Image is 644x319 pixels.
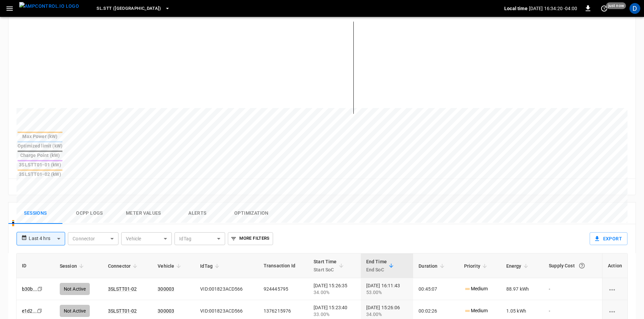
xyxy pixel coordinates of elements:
div: charging session options [608,286,622,292]
span: End TimeEnd SoC [366,258,396,274]
span: Vehicle [158,262,183,270]
button: Optimization [224,203,278,224]
span: Session [60,262,86,270]
span: SL.STT ([GEOGRAPHIC_DATA]) [97,5,161,12]
span: Energy [506,262,530,270]
img: ampcontrol.io logo [19,2,79,10]
div: Supply Cost [549,260,597,272]
button: Meter Values [116,203,170,224]
span: Start TimeStart SoC [314,258,346,274]
div: profile-icon [629,3,640,14]
div: charging session options [608,308,622,314]
p: Start SoC [314,266,337,274]
th: Action [602,254,627,278]
button: set refresh interval [599,3,610,14]
div: Last 4 hrs [29,232,65,245]
span: IdTag [200,262,221,270]
span: Duration [419,262,446,270]
button: SL.STT ([GEOGRAPHIC_DATA]) [94,2,173,15]
button: Ocpp logs [62,203,116,224]
p: Local time [504,5,528,12]
span: Priority [464,262,489,270]
span: just now [606,2,626,9]
th: ID [17,254,54,278]
p: End SoC [366,266,387,274]
div: Start Time [314,258,337,274]
th: Transaction Id [258,254,308,278]
span: Connector [108,262,139,270]
div: End Time [366,258,387,274]
button: Alerts [170,203,224,224]
button: Export [590,232,627,245]
button: The cost of your charging session based on your supply rates [576,260,588,272]
button: Sessions [8,203,62,224]
p: [DATE] 16:34:20 -04:00 [529,5,577,12]
button: More Filters [228,232,273,245]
